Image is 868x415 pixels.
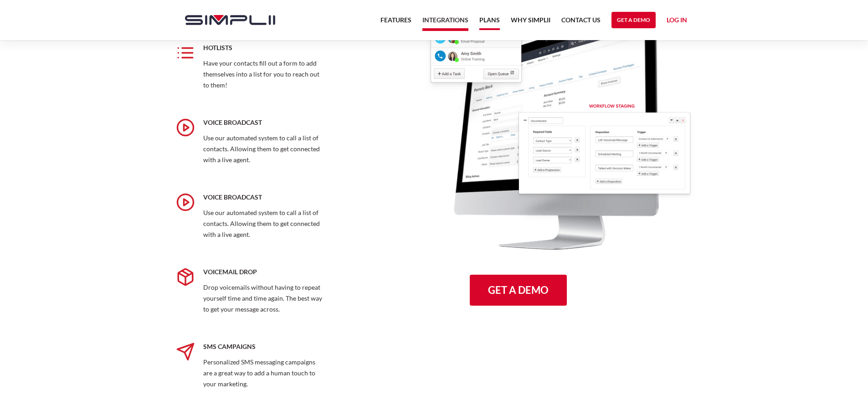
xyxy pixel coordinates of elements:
[561,15,601,31] a: Contact US
[203,282,326,315] p: Drop voicemails without having to repeat yourself time and time again. The best way to get your m...
[203,58,326,91] p: Have your contacts fill out a form to add themselves into a list for you to reach out to them!
[203,133,326,165] p: Use our automated system to call a list of contacts. Allowing them to get connected with a live a...
[611,12,656,28] a: Get a Demo
[203,118,326,127] h5: Voice Broadcast
[203,267,326,277] h5: Voicemail Drop
[470,275,567,306] a: Get a Demo
[479,15,500,30] a: Plans
[176,32,342,107] a: HotlistsHave your contacts fill out a form to add themselves into a list for you to reach out to ...
[203,357,326,389] p: Personalized SMS messaging campaigns are a great way to add a human touch to your marketing.
[422,15,468,31] a: Integrations
[176,331,342,406] a: SMS CampaignsPersonalized SMS messaging campaigns are a great way to add a human touch to your ma...
[176,256,342,331] a: Voicemail DropDrop voicemails without having to repeat yourself time and time again. The best way...
[511,15,550,31] a: Why Simplii
[176,107,342,182] a: Voice BroadcastUse our automated system to call a list of contacts. Allowing them to get connecte...
[203,193,326,202] h5: Voice Broadcast
[203,207,326,240] p: Use our automated system to call a list of contacts. Allowing them to get connected with a live a...
[176,182,342,256] a: Voice BroadcastUse our automated system to call a list of contacts. Allowing them to get connecte...
[185,15,275,25] img: Simplii
[203,342,326,351] h5: SMS Campaigns
[667,15,687,28] a: Log in
[203,43,326,52] h5: Hotlists
[380,15,411,31] a: Features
